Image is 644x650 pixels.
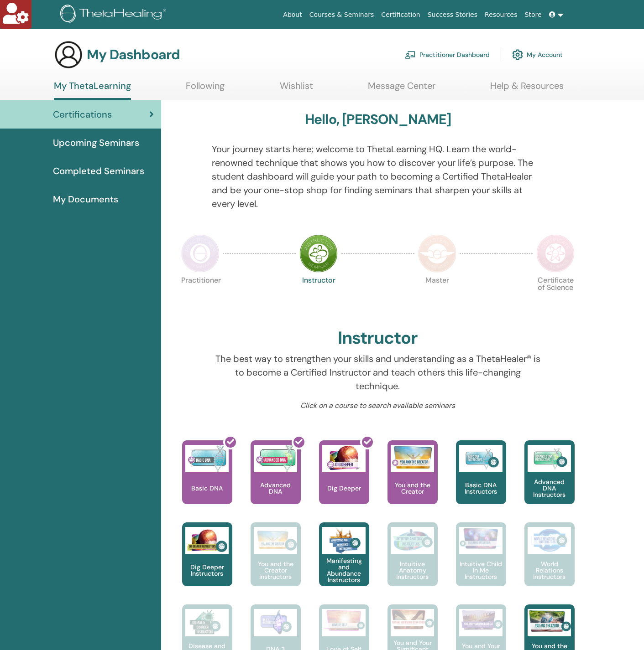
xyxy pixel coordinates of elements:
img: Basic DNA Instructors [459,445,503,472]
img: Advanced DNA [254,445,297,472]
img: You and the Creator [391,445,434,470]
a: You and the Creator You and the Creator [387,440,438,522]
img: Intuitive Anatomy Instructors [391,527,434,554]
h2: Instructor [338,328,418,349]
a: Resources [481,6,521,23]
p: You and the Creator [387,482,438,495]
a: My Account [512,45,563,65]
img: Certificate of Science [536,234,575,273]
p: Advanced DNA Instructors [524,479,575,498]
img: generic-user-icon.jpg [54,40,83,69]
a: Store [521,6,545,23]
span: Certifications [53,108,112,121]
p: Click on a course to search available seminars [212,400,544,411]
img: World Relations Instructors [528,527,571,554]
a: Basic DNA Instructors Basic DNA Instructors [456,440,506,522]
img: Intuitive Child In Me Instructors [459,527,503,549]
h3: Hello, [PERSON_NAME] [305,111,451,128]
img: Disease and Disorder Instructors [185,609,229,636]
img: Practitioner [181,234,220,273]
p: Instructor [299,277,338,315]
p: Master [418,277,456,315]
img: Advanced DNA Instructors [528,445,571,472]
img: You and Your Significant Other Instructors [391,609,434,629]
a: Intuitive Child In Me Instructors Intuitive Child In Me Instructors [456,522,506,604]
img: Love of Self Instructors [322,609,366,631]
img: You and the Creator Instructors [254,527,297,554]
span: My Documents [53,192,118,206]
a: Certification [377,6,424,23]
a: Message Center [368,80,435,98]
img: DNA 3 Instructors [254,609,297,636]
p: Dig Deeper Instructors [182,564,232,577]
img: Manifesting and Abundance Instructors [322,527,366,554]
img: chalkboard-teacher.svg [405,51,416,59]
a: About [279,6,305,23]
span: Completed Seminars [53,164,144,178]
a: Basic DNA Basic DNA [182,440,232,522]
p: You and the Creator Instructors [251,561,301,580]
p: Intuitive Child In Me Instructors [456,561,506,580]
a: Dig Deeper Instructors Dig Deeper Instructors [182,522,232,604]
img: You and Your Inner Circle Instructors [459,609,503,631]
p: Basic DNA Instructors [456,482,506,495]
a: Practitioner Dashboard [405,45,490,65]
a: Success Stories [424,6,481,23]
img: logo.png [60,5,169,25]
img: Basic DNA [185,445,229,472]
img: Dig Deeper Instructors [185,527,229,554]
a: Advanced DNA Instructors Advanced DNA Instructors [524,440,575,522]
img: Master [418,234,456,273]
a: Intuitive Anatomy Instructors Intuitive Anatomy Instructors [387,522,438,604]
a: Following [186,80,225,98]
p: World Relations Instructors [524,561,575,580]
p: Dig Deeper [324,485,365,491]
img: Instructor [299,234,338,273]
a: You and the Creator Instructors You and the Creator Instructors [251,522,301,604]
a: Manifesting and Abundance Instructors Manifesting and Abundance Instructors [319,522,369,604]
p: Manifesting and Abundance Instructors [319,557,369,583]
h3: My Dashboard [87,46,180,63]
a: Wishlist [280,80,313,98]
a: Courses & Seminars [306,6,378,23]
p: Intuitive Anatomy Instructors [387,561,438,580]
p: Certificate of Science [536,277,575,315]
span: Upcoming Seminars [53,136,139,150]
a: Advanced DNA Advanced DNA [251,440,301,522]
p: Practitioner [181,277,220,315]
p: Advanced DNA [251,482,301,495]
p: Your journey starts here; welcome to ThetaLearning HQ. Learn the world-renowned technique that sh... [212,142,544,211]
a: Help & Resources [490,80,564,98]
a: My ThetaLearning [54,80,131,100]
p: The best way to strengthen your skills and understanding as a ThetaHealer® is to become a Certifi... [212,352,544,393]
a: Dig Deeper Dig Deeper [319,440,369,522]
img: You and the Earth Instructors [528,609,571,633]
img: Dig Deeper [322,445,366,472]
a: World Relations Instructors World Relations Instructors [524,522,575,604]
img: cog.svg [512,47,523,62]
